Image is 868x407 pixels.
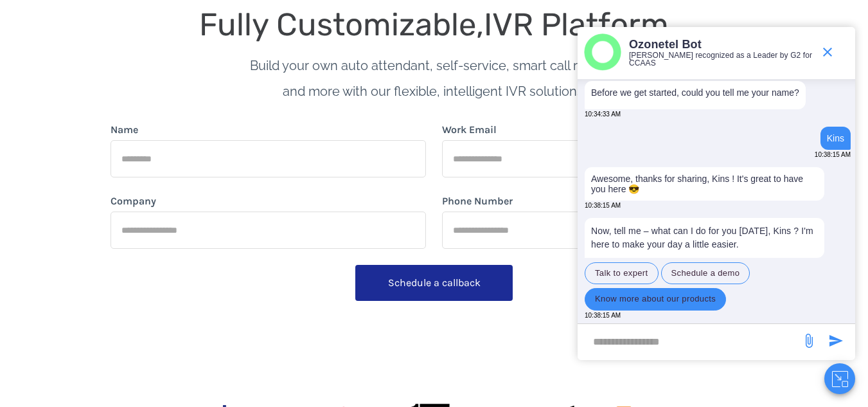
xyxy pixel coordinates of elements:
[585,111,621,118] span: 10:34:33 AM
[111,122,758,317] form: form
[815,151,851,158] span: 10:38:15 AM
[796,328,822,354] span: send message
[484,6,669,43] span: IVR Platform
[442,194,513,209] label: Phone Number
[629,37,813,52] p: Ozonetel Bot
[111,122,138,138] label: Name
[585,202,621,209] span: 10:38:15 AM
[591,174,818,194] p: Awesome, thanks for sharing, Kins ! It's great to have you here 😎
[591,87,799,98] p: Before we get started, could you tell me your name?
[585,312,621,319] span: 10:38:15 AM
[585,218,824,258] p: Now, tell me – what can I do for you [DATE], Kins ? I'm here to make your day a little easier.
[111,194,156,209] label: Company
[584,330,795,354] div: new-msg-input
[629,51,813,67] p: [PERSON_NAME] recognized as a Leader by G2 for CCAAS
[250,58,619,73] span: Build your own auto attendant, self-service, smart call routing,
[824,363,855,394] button: Close chat
[585,262,659,285] button: Talk to expert
[584,33,621,71] img: header
[388,276,481,289] span: Schedule a callback
[442,122,497,138] label: Work Email
[355,265,513,301] button: Schedule a callback
[661,262,750,285] button: Schedule a demo
[815,39,840,65] span: end chat or minimize
[827,133,844,143] div: Kins
[283,84,586,99] span: and more with our flexible, intelligent IVR solutions.
[585,288,726,311] button: Know more about our products
[199,6,484,43] span: Fully Customizable,
[823,328,849,354] span: send message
